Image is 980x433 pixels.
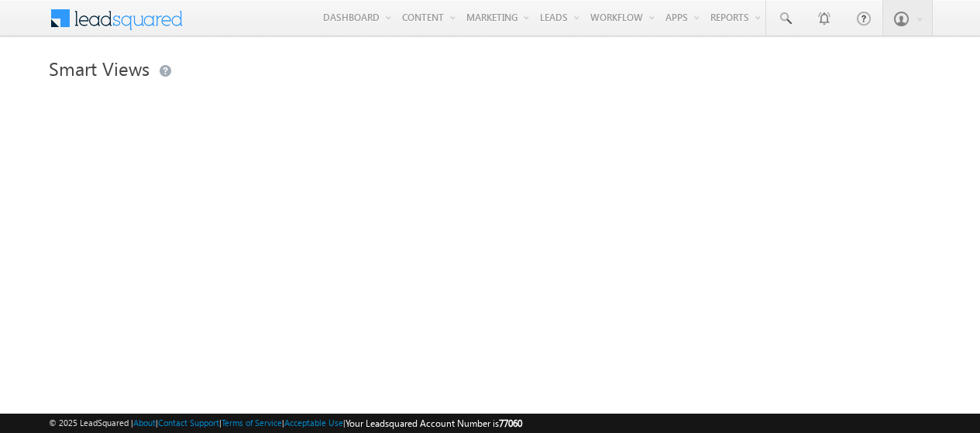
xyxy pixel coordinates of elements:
[346,418,522,429] span: Your Leadsquared Account Number is
[158,418,219,428] a: Contact Support
[222,418,282,428] a: Terms of Service
[499,418,522,429] span: 77060
[49,416,522,431] span: © 2025 LeadSquared | | | | |
[133,418,156,428] a: About
[284,418,343,428] a: Acceptable Use
[49,56,150,81] span: Smart Views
